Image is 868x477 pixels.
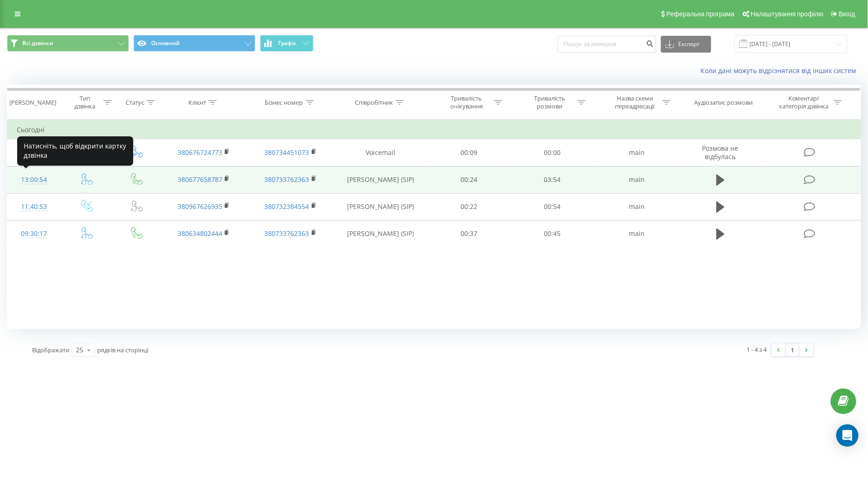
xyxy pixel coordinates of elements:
[134,35,255,52] button: Основний
[32,346,69,354] span: Відображати
[610,94,660,110] div: Назва схеми переадресації
[747,345,767,354] div: 1 - 4 з 4
[661,36,711,53] button: Експорт
[9,99,56,107] div: [PERSON_NAME]
[427,193,510,220] td: 00:22
[126,99,144,107] div: Статус
[594,220,681,247] td: main
[594,139,681,166] td: main
[427,139,510,166] td: 00:09
[777,94,831,110] div: Коментар/категорія дзвінка
[178,175,222,184] a: 380677658787
[334,220,427,247] td: [PERSON_NAME] (SIP)
[511,166,594,193] td: 03:54
[667,10,735,18] span: Реферальна програма
[7,35,129,52] button: Всі дзвінки
[260,35,314,52] button: Графік
[839,10,855,18] span: Вихід
[694,99,753,107] div: Аудіозапис розмови
[22,40,53,47] span: Всі дзвінки
[69,94,101,110] div: Тип дзвінка
[334,193,427,220] td: [PERSON_NAME] (SIP)
[17,198,51,216] div: 11:40:53
[265,202,309,211] a: 380732384554
[17,171,51,189] div: 13:00:54
[511,193,594,220] td: 00:54
[178,202,222,211] a: 380967626935
[265,229,309,238] a: 380733762363
[355,99,393,107] div: Співробітник
[594,193,681,220] td: main
[786,343,800,356] a: 1
[278,40,296,47] span: Графік
[178,148,222,157] a: 380676724773
[76,345,83,355] div: 25
[702,144,739,161] span: Розмова не відбулась
[17,225,51,243] div: 09:30:17
[265,148,309,157] a: 380734451073
[751,10,823,18] span: Налаштування профілю
[525,94,575,110] div: Тривалість розмови
[594,166,681,193] td: main
[17,136,134,166] div: Натисніть, щоб відкрити картку дзвінка
[97,346,148,354] span: рядків на сторінці
[188,99,206,107] div: Клієнт
[701,66,861,75] a: Коли дані можуть відрізнятися вiд інших систем
[442,94,492,110] div: Тривалість очікування
[178,229,222,238] a: 380634802444
[7,121,861,139] td: Сьогодні
[511,220,594,247] td: 00:45
[265,175,309,184] a: 380733762363
[427,166,510,193] td: 00:24
[427,220,510,247] td: 00:37
[836,424,859,447] div: Open Intercom Messenger
[558,36,656,53] input: Пошук за номером
[334,139,427,166] td: Voicemail
[334,166,427,193] td: [PERSON_NAME] (SIP)
[265,99,303,107] div: Бізнес номер
[511,139,594,166] td: 00:00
